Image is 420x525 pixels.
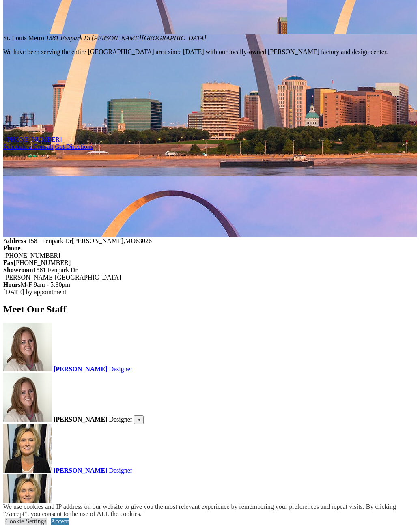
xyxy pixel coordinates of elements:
em: 1581 Fenpark Dr [46,34,207,41]
p: We have been serving the entire [GEOGRAPHIC_DATA] area since [DATE] with our locally-owned [PERSO... [3,48,417,56]
span: [PERSON_NAME][GEOGRAPHIC_DATA] [91,34,207,41]
strong: Showroom [3,267,33,273]
span: Designer [109,366,132,372]
a: [PHONE_NUMBER] [5,136,62,143]
div: [PHONE_NUMBER] [3,259,417,267]
img: Closet Factory designer Katie Eich [3,323,52,371]
div: 1581 Fenpark Dr [PERSON_NAME][GEOGRAPHIC_DATA] [3,267,417,281]
a: Schedule a Consult [3,143,54,150]
span: Designer [109,416,132,423]
div: We use cookies and IP address on our website to give you the most relevant experience by remember... [3,503,420,518]
span: MO [125,237,136,244]
a: Closet Factory designer Krystyna Beaton [PERSON_NAME] Designer [3,424,417,474]
strong: Hours [3,281,21,288]
img: Closet Factory designer Katie Eich [3,373,52,422]
img: Closet Factory designer Krystyna Beaton [3,474,52,523]
strong: Fax [3,259,14,266]
strong: [PERSON_NAME] [54,366,107,372]
strong: [PERSON_NAME] [54,416,107,423]
span: 1581 Fenpark Dr [28,237,72,244]
strong: Address [3,237,26,244]
button: Close [134,415,144,424]
div: M-F 9am - 5:30pm [DATE] by appointment [3,281,417,296]
a: Closet Factory designer Katie Eich [PERSON_NAME] Designer [3,323,417,373]
h2: Meet Our Staff [3,304,417,315]
span: × [137,417,140,423]
img: Closet Factory designer Krystyna Beaton [3,424,52,473]
a: Click Get Directions to get location on google map [55,143,93,150]
span: St. Louis Metro [3,34,44,41]
a: Cookie Settings [5,518,47,525]
span: [PERSON_NAME] [72,237,123,244]
div: , [3,237,417,245]
strong: Phone [3,245,21,252]
span: 63026 [136,237,152,244]
strong: [PERSON_NAME] [54,467,107,474]
div: [PHONE_NUMBER] [3,252,417,259]
a: Accept [51,518,69,525]
span: Designer [109,467,132,474]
